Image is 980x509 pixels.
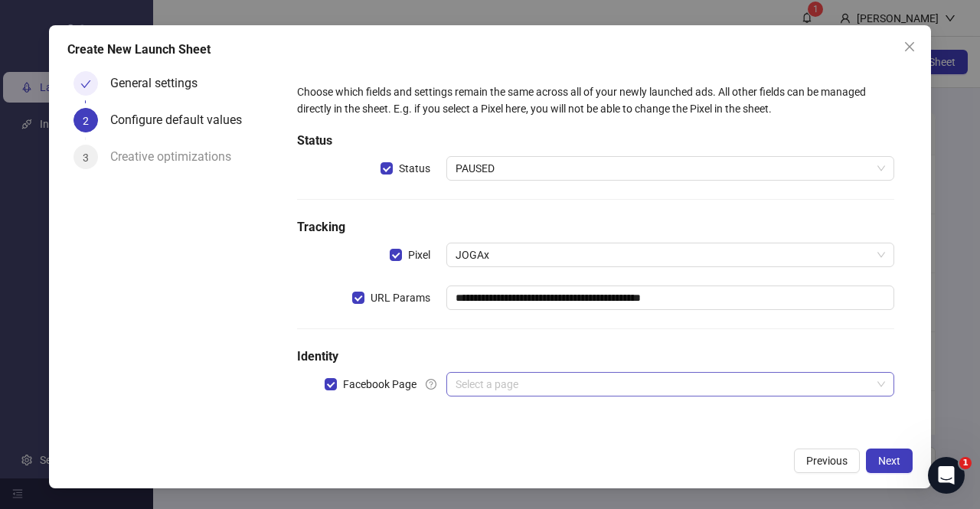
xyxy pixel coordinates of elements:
[402,246,436,263] span: Pixel
[67,41,913,59] div: Create New Launch Sheet
[456,157,885,180] span: PAUSED
[393,160,436,177] span: Status
[806,455,848,467] span: Previous
[897,34,922,59] button: Close
[337,376,423,393] span: Facebook Page
[297,83,894,117] div: Choose which fields and settings remain the same across all of your newly launched ads. All other...
[456,243,885,266] span: JOGAx
[110,108,254,132] div: Configure default values
[297,347,894,366] h5: Identity
[794,449,860,473] button: Previous
[83,152,89,164] span: 3
[866,449,913,473] button: Next
[83,115,89,127] span: 2
[110,145,243,169] div: Creative optimizations
[928,457,965,494] iframe: Intercom live chat
[297,218,894,237] h5: Tracking
[878,455,900,467] span: Next
[80,79,91,90] span: check
[297,132,894,150] h5: Status
[426,379,436,390] span: question-circle
[364,289,436,306] span: URL Params
[903,41,916,53] span: close
[110,71,210,96] div: General settings
[959,457,972,469] span: 1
